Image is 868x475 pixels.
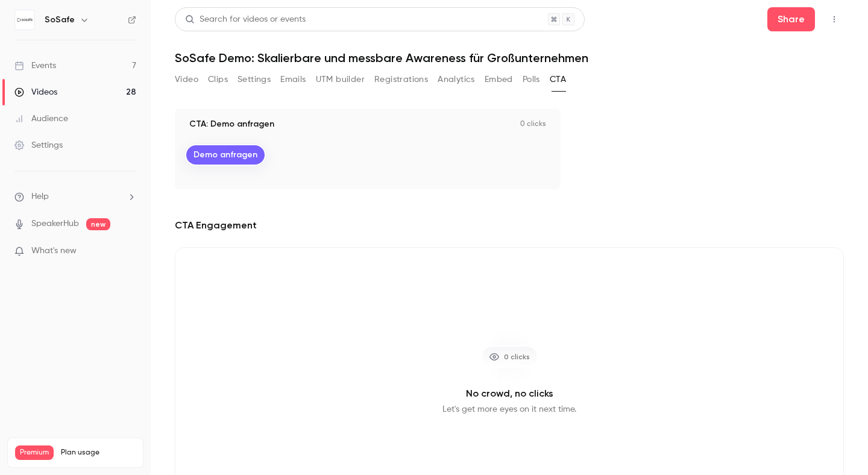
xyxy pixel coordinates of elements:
span: 0 clicks [504,351,530,362]
button: Polls [523,70,540,89]
p: CTA: Demo anfragen [189,118,274,130]
iframe: Noticeable Trigger [122,246,136,257]
button: CTA [550,70,566,89]
button: Settings [237,70,271,89]
a: SpeakerHub [31,218,79,230]
button: Top Bar Actions [825,10,844,29]
div: Events [14,60,56,72]
h6: SoSafe [45,14,75,26]
span: Plan usage [61,448,136,458]
p: 0 clicks [520,119,546,129]
div: Search for videos or events [185,13,306,26]
li: help-dropdown-opener [14,190,136,203]
div: Audience [14,113,68,125]
a: Demo anfragen [186,145,265,165]
button: Share [767,7,815,31]
span: Help [31,190,49,203]
p: CTA Engagement [175,218,257,233]
button: Embed [485,70,513,89]
button: UTM builder [316,70,365,89]
span: new [86,218,110,230]
button: Clips [208,70,228,89]
img: SoSafe [15,10,34,30]
button: Video [175,70,198,89]
span: Premium [15,445,54,460]
span: What's new [31,245,77,257]
button: Registrations [374,70,428,89]
p: No crowd, no clicks [466,386,553,401]
div: Videos [14,86,57,98]
button: Analytics [438,70,475,89]
h1: SoSafe Demo: Skalierbare und messbare Awareness für Großunternehmen [175,51,844,65]
div: Settings [14,139,63,151]
p: Let's get more eyes on it next time. [442,403,576,415]
button: Emails [280,70,306,89]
